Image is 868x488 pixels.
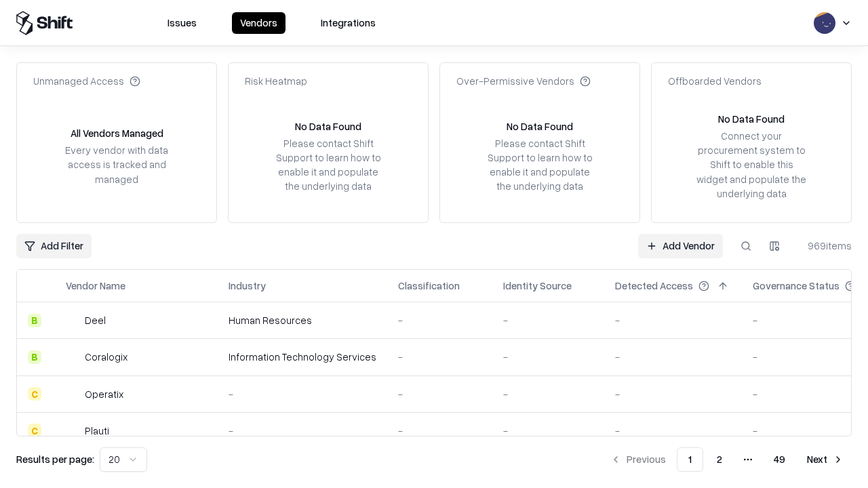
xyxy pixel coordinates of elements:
[638,234,723,258] a: Add Vendor
[66,387,79,401] img: Operatix
[245,74,307,88] div: Risk Heatmap
[71,126,163,140] div: All Vendors Managed
[33,74,140,88] div: Unmanaged Access
[398,279,460,293] div: Classification
[456,74,591,88] div: Over-Permissive Vendors
[66,350,79,364] img: Coralogix
[28,387,41,401] div: C
[16,452,94,466] p: Results per page:
[695,129,808,201] div: Connect your procurement system to Shift to enable this widget and populate the underlying data
[85,424,109,438] div: Plauti
[398,387,481,401] div: -
[615,387,731,401] div: -
[28,350,41,364] div: B
[615,350,731,364] div: -
[229,350,376,364] div: Information Technology Services
[295,119,361,134] div: No Data Found
[66,279,125,293] div: Vendor Name
[229,313,376,327] div: Human Resources
[232,12,285,34] button: Vendors
[503,424,593,438] div: -
[66,314,79,327] img: Deel
[503,313,593,327] div: -
[272,136,384,194] div: Please contact Shift Support to learn how to enable it and populate the underlying data
[85,387,123,401] div: Operatix
[615,313,731,327] div: -
[28,424,41,437] div: C
[229,424,376,438] div: -
[753,279,840,293] div: Governance Status
[797,239,852,253] div: 969 items
[484,136,596,194] div: Please contact Shift Support to learn how to enable it and populate the underlying data
[313,12,384,34] button: Integrations
[229,279,266,293] div: Industry
[718,112,785,126] div: No Data Found
[85,313,106,327] div: Deel
[602,447,852,472] nav: pagination
[677,447,703,472] button: 1
[229,387,376,401] div: -
[503,387,593,401] div: -
[799,447,852,472] button: Next
[503,279,572,293] div: Identity Source
[398,313,481,327] div: -
[159,12,205,34] button: Issues
[763,447,796,472] button: 49
[507,119,573,134] div: No Data Found
[16,234,92,258] button: Add Filter
[66,424,79,437] img: Plauti
[60,143,173,186] div: Every vendor with data access is tracked and managed
[28,314,41,327] div: B
[615,424,731,438] div: -
[668,74,762,88] div: Offboarded Vendors
[398,424,481,438] div: -
[398,350,481,364] div: -
[85,350,127,364] div: Coralogix
[615,279,693,293] div: Detected Access
[503,350,593,364] div: -
[706,447,733,472] button: 2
